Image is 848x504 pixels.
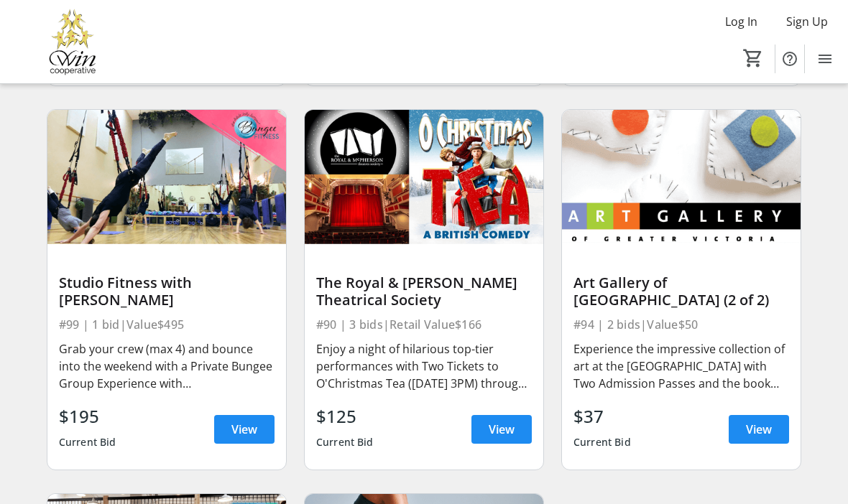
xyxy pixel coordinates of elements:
[59,340,275,392] div: Grab your crew (max 4) and bounce into the weekend with a Private Bungee Group Experience with [P...
[562,110,801,244] img: Art Gallery of Greater Victoria (2 of 2)
[740,45,766,71] button: Cart
[811,45,839,73] button: Menu
[305,110,543,244] img: The Royal & McPherson Theatrical Society
[786,13,828,30] span: Sign Up
[775,45,804,73] button: Help
[59,403,116,429] div: $195
[231,421,257,438] span: View
[59,314,275,335] div: #99 | 1 bid | Value $495
[746,421,772,438] span: View
[573,429,631,455] div: Current Bid
[573,340,789,392] div: Experience the impressive collection of art at the [GEOGRAPHIC_DATA] with Two Admission Passes an...
[59,274,275,309] div: Studio Fitness with [PERSON_NAME]
[775,10,839,33] button: Sign Up
[214,415,275,444] a: View
[714,10,769,33] button: Log In
[316,314,532,335] div: #90 | 3 bids | Retail Value $166
[316,429,374,455] div: Current Bid
[316,403,374,429] div: $125
[573,403,631,429] div: $37
[729,415,789,444] a: View
[725,13,757,30] span: Log In
[489,421,515,438] span: View
[316,340,532,392] div: Enjoy a night of hilarious top-tier performances with Two Tickets to O'Christmas Tea ([DATE] 3PM)...
[573,274,789,309] div: Art Gallery of [GEOGRAPHIC_DATA] (2 of 2)
[9,6,137,78] img: Victoria Women In Need Community Cooperative's Logo
[47,110,286,244] img: Studio Fitness with Justina Bailey
[316,274,532,309] div: The Royal & [PERSON_NAME] Theatrical Society
[59,429,116,455] div: Current Bid
[471,415,532,444] a: View
[573,314,789,335] div: #94 | 2 bids | Value $50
